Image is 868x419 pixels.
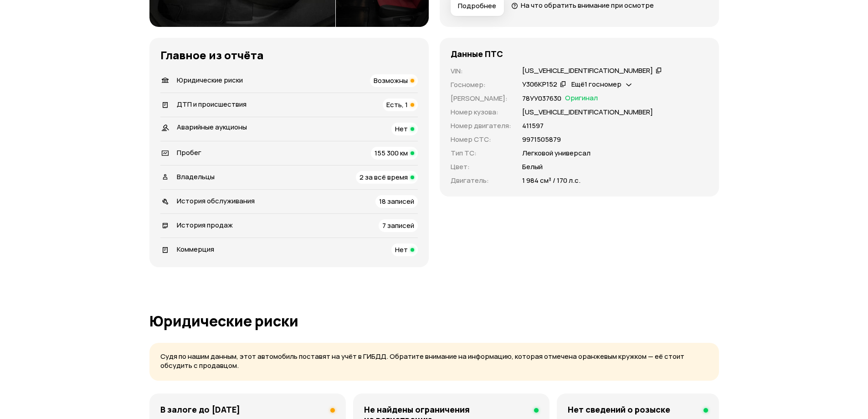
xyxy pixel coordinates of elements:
p: Легковой универсал [522,148,591,158]
p: [US_VEHICLE_IDENTIFICATION_NUMBER] [522,107,653,117]
span: История обслуживания [177,196,255,206]
span: Возможны [374,76,408,85]
p: Номер двигателя : [451,121,511,131]
h3: Главное из отчёта [160,49,418,62]
p: Двигатель : [451,176,511,186]
a: На что обратить внимание при осмотре [511,0,654,10]
div: [US_VEHICLE_IDENTIFICATION_NUMBER] [522,66,653,76]
h4: Данные ПТС [451,49,503,59]
span: Юридические риски [177,75,243,85]
h4: В залоге до [DATE] [160,404,240,414]
span: Есть, 1 [386,100,408,109]
span: Нет [395,245,408,254]
p: Судя по нашим данным, этот автомобиль поставят на учёт в ГИБДД. Обратите внимание на информацию, ... [160,352,708,371]
div: У306КР152 [522,80,557,89]
p: VIN : [451,66,511,76]
span: Владельцы [177,172,215,181]
span: Коммерция [177,244,214,254]
span: На что обратить внимание при осмотре [521,0,654,10]
p: Госномер : [451,80,511,90]
span: Оригинал [565,93,598,103]
p: Номер кузова : [451,107,511,117]
span: Подробнее [458,1,496,10]
span: История продаж [177,220,233,230]
p: Цвет : [451,162,511,172]
p: 78УУ037630 [522,93,561,103]
span: 18 записей [379,197,414,206]
p: [PERSON_NAME] : [451,93,511,103]
span: Аварийные аукционы [177,122,247,132]
span: 7 записей [382,221,414,230]
p: 411597 [522,121,544,131]
h4: Нет сведений о розыске [568,404,670,414]
p: 9971505879 [522,134,561,145]
span: Пробег [177,148,201,157]
span: ДТП и происшествия [177,99,247,109]
p: Белый [522,162,543,172]
span: 2 за всё время [360,172,408,182]
p: Номер СТС : [451,134,511,145]
p: Тип ТС : [451,148,511,158]
p: 1 984 см³ / 170 л.с. [522,176,580,186]
span: Ещё 1 госномер [571,79,621,89]
span: 155 300 км [375,148,408,158]
span: Нет [395,124,408,134]
h1: Юридические риски [149,313,719,329]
